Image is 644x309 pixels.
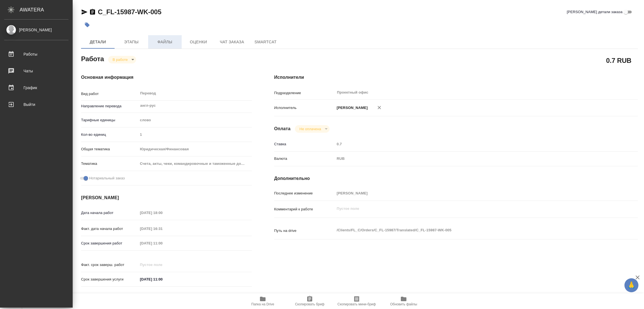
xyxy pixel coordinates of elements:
span: SmartCat [252,39,279,46]
h4: Дополнительно [274,175,638,182]
span: Обновить файлы [390,302,417,306]
p: Тарифные единицы [81,117,138,123]
a: График [1,81,71,95]
h2: Работа [81,53,104,63]
span: Папка на Drive [251,302,274,306]
p: Последнее изменение [274,191,335,196]
div: Юридическая/Финансовая [138,144,252,154]
p: Путь на drive [274,228,335,234]
button: Скопировать ссылку для ЯМессенджера [81,9,88,15]
p: Исполнитель [274,105,335,111]
h2: 0.7 RUB [606,56,631,65]
span: Детали [84,39,111,46]
input: Пустое поле [138,261,187,269]
a: C_FL-15987-WK-005 [98,8,161,16]
input: Пустое поле [335,189,608,197]
button: Добавить тэг [81,19,93,31]
input: Пустое поле [138,130,252,139]
input: ✎ Введи что-нибудь [138,275,187,283]
div: В работе [108,56,136,63]
span: Скопировать бриф [295,302,324,306]
button: Скопировать бриф [286,293,333,309]
button: Скопировать ссылку [89,9,96,15]
h4: Исполнители [274,74,638,81]
button: В работе [111,57,129,62]
p: Тематика [81,161,138,167]
span: Этапы [118,39,145,46]
p: Валюта [274,156,335,161]
div: Работы [4,50,68,58]
a: Работы [1,47,71,61]
div: AWATERA [20,4,73,15]
div: [PERSON_NAME] [4,27,68,33]
p: Срок завершения услуги [81,277,138,282]
a: Чаты [1,64,71,78]
p: Подразделение [274,90,335,96]
p: [PERSON_NAME] [335,105,368,111]
button: Папка на Drive [239,293,286,309]
textarea: /Clients/FL_C/Orders/C_FL-15987/Translated/C_FL-15987-WK-005 [335,225,608,235]
h4: Оплата [274,125,291,132]
div: Выйти [4,100,68,109]
p: Дата начала работ [81,210,138,216]
p: Факт. срок заверш. работ [81,262,138,268]
div: График [4,84,68,92]
p: Вид работ [81,91,138,97]
input: Пустое поле [138,225,187,233]
button: Скопировать мини-бриф [333,293,380,309]
button: Обновить файлы [380,293,427,309]
p: Кол-во единиц [81,132,138,137]
span: Оценки [185,39,212,46]
input: Пустое поле [138,209,187,217]
button: 🙏 [624,278,638,292]
p: Срок завершения работ [81,241,138,246]
p: Направление перевода [81,103,138,109]
h4: Основная информация [81,74,252,81]
div: RUB [335,154,608,163]
input: Пустое поле [335,140,608,148]
span: Чат заказа [219,39,245,46]
span: Нотариальный заказ [89,175,125,181]
div: В работе [295,125,329,133]
span: Скопировать мини-бриф [337,302,376,306]
p: Факт. дата начала работ [81,226,138,232]
span: 🙏 [627,279,636,291]
button: Не оплачена [298,127,323,131]
a: Выйти [1,98,71,111]
p: Ставка [274,141,335,147]
span: Файлы [151,39,178,46]
span: [PERSON_NAME] детали заказа [567,9,622,15]
p: Комментарий к работе [274,206,335,212]
div: слово [138,115,252,125]
h4: [PERSON_NAME] [81,194,252,201]
div: Чаты [4,67,68,75]
button: Удалить исполнителя [373,101,385,114]
input: Пустое поле [138,239,187,247]
div: Счета, акты, чеки, командировочные и таможенные документы [138,159,252,168]
p: Общая тематика [81,146,138,152]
